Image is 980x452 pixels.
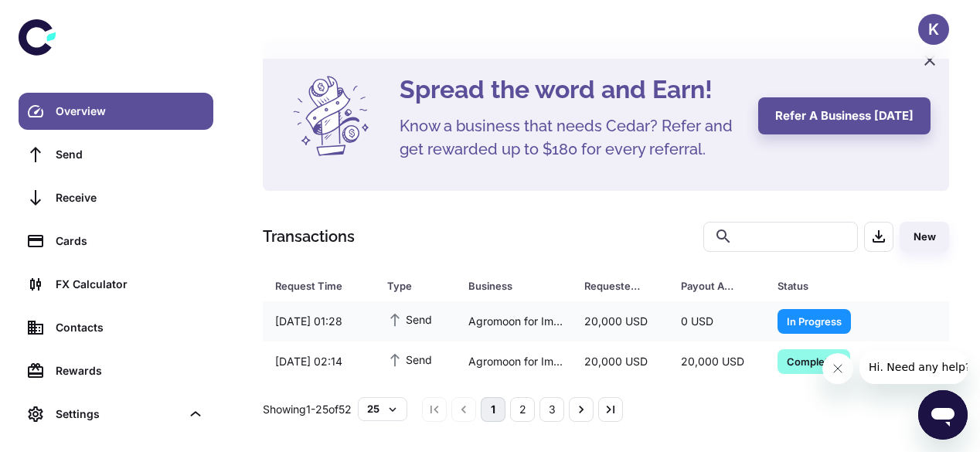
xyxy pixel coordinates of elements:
[584,275,662,297] span: Requested Amount
[275,275,369,297] span: Request Time
[778,313,851,328] span: In Progress
[19,223,213,260] a: Cards
[263,347,375,376] div: [DATE] 02:14
[19,136,213,173] a: Send
[481,397,505,422] button: page 1
[263,307,375,336] div: [DATE] 01:28
[569,397,594,422] button: Go to next page
[681,275,739,297] div: Payout Amount
[56,233,204,250] div: Cards
[584,275,642,297] div: Requested Amount
[263,401,352,418] p: Showing 1-25 of 52
[420,397,625,422] nav: pagination navigation
[19,396,213,433] div: Settings
[400,71,740,108] h4: Spread the word and Earn!
[56,319,204,336] div: Contacts
[19,93,213,130] a: Overview
[456,347,572,376] div: Agromoon for Import & Export
[56,362,204,379] div: Rewards
[918,14,949,45] button: K
[859,350,968,384] iframe: Message from company
[387,275,430,297] div: Type
[456,307,572,336] div: Agromoon for Import & Export
[387,351,432,368] span: Send
[900,222,949,252] button: New
[572,307,669,336] div: 20,000 USD
[387,311,432,328] span: Send
[9,11,111,23] span: Hi. Need any help?
[19,352,213,389] a: Rewards
[918,390,968,440] iframe: Button to launch messaging window
[56,406,181,423] div: Settings
[822,353,853,384] iframe: Close message
[778,275,894,297] span: Status
[669,307,765,336] div: 0 USD
[758,97,931,134] button: Refer a business [DATE]
[358,397,407,420] button: 25
[778,353,850,369] span: Completed
[669,347,765,376] div: 20,000 USD
[387,275,450,297] span: Type
[19,179,213,216] a: Receive
[275,275,349,297] div: Request Time
[598,397,623,422] button: Go to last page
[19,266,213,303] a: FX Calculator
[56,146,204,163] div: Send
[681,275,759,297] span: Payout Amount
[19,309,213,346] a: Contacts
[263,225,355,248] h1: Transactions
[56,276,204,293] div: FX Calculator
[56,189,204,206] div: Receive
[778,275,874,297] div: Status
[56,103,204,120] div: Overview
[572,347,669,376] div: 20,000 USD
[400,114,740,161] h5: Know a business that needs Cedar? Refer and get rewarded up to $180 for every referral.
[510,397,535,422] button: Go to page 2
[539,397,564,422] button: Go to page 3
